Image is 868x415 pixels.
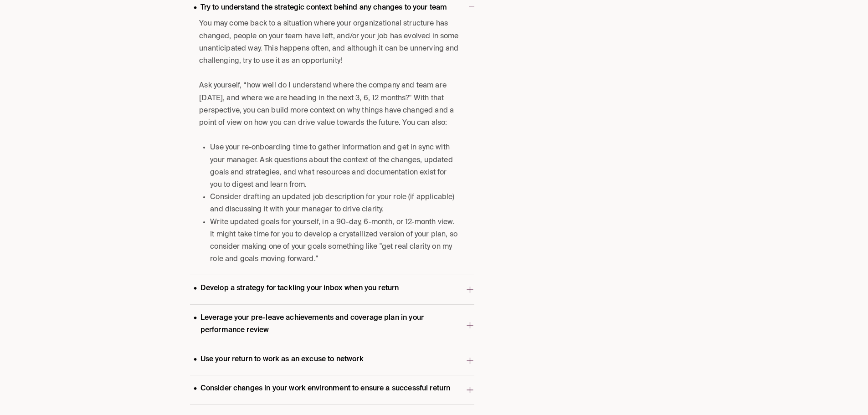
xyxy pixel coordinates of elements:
[210,142,459,191] li: Use your re-onboarding time to gather information and get in sync with your manager. Ask question...
[190,312,466,337] p: Leverage your pre-leave achievements and coverage plan in your performance review
[190,282,403,295] p: Develop a strategy for tackling your inbox when you return
[210,191,459,216] li: Consider drafting an updated job description for your role (if applicable) and discussing it with...
[199,80,459,129] p: Ask yourself, “how well do I understand where the company and team are [DATE], and where we are h...
[190,375,474,404] button: Consider changes in your work environment to ensure a successful return
[190,354,367,366] p: Use your return to work as an excuse to network
[190,2,451,14] p: Try to understand the strategic context behind any changes to your team
[190,383,454,395] p: Consider changes in your work environment to ensure a successful return
[190,275,474,304] button: Develop a strategy for tackling your inbox when you return
[199,18,459,67] p: You may come back to a situation where your organizational structure has changed, people on your ...
[190,305,474,346] button: Leverage your pre-leave achievements and coverage plan in your performance review
[210,216,459,266] li: Write updated goals for yourself, in a 90-day, 6-month, or 12-month view. It might take time for ...
[190,346,474,375] button: Use your return to work as an excuse to network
